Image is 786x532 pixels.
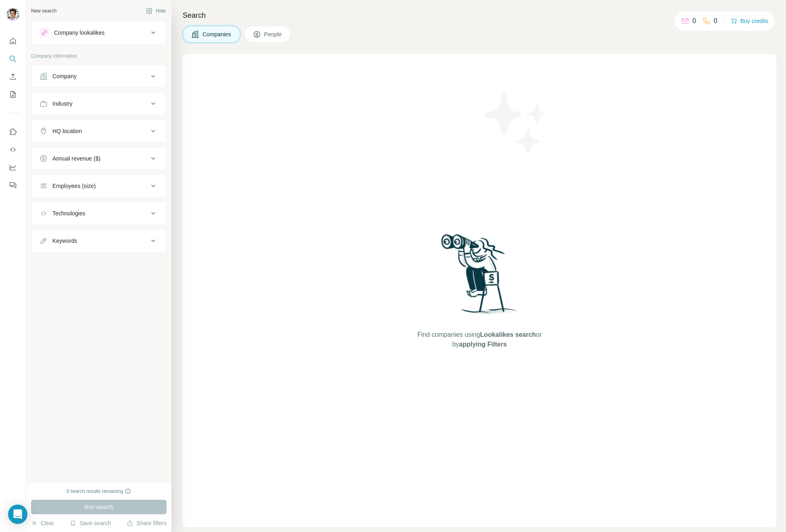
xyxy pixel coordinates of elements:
[31,52,167,60] p: Company information
[52,209,85,217] div: Technologies
[67,488,131,495] div: 0 search results remaining
[31,67,166,86] button: Company
[714,16,717,26] p: 0
[54,29,104,37] div: Company lookalikes
[31,94,166,113] button: Industry
[31,149,166,168] button: Annual revenue ($)
[415,330,544,349] span: Find companies using or by
[438,232,521,322] img: Surfe Illustration - Woman searching with binoculars
[8,505,27,524] div: Open Intercom Messenger
[6,125,19,139] button: Use Surfe on LinkedIn
[52,237,77,245] div: Keywords
[6,52,19,66] button: Search
[459,341,507,348] span: applying Filters
[6,8,19,21] img: Avatar
[183,10,776,21] h4: Search
[31,519,54,527] button: Clear
[52,100,73,108] div: Industry
[6,87,19,102] button: My lists
[6,142,19,157] button: Use Surfe API
[6,69,19,84] button: Enrich CSV
[6,178,19,192] button: Feedback
[202,30,232,38] span: Companies
[31,176,166,196] button: Employees (size)
[52,154,100,163] div: Annual revenue ($)
[731,15,768,27] button: Buy credits
[480,331,536,338] span: Lookalikes search
[31,231,166,250] button: Keywords
[6,34,19,48] button: Quick start
[264,30,283,38] span: People
[31,23,166,42] button: Company lookalikes
[31,7,56,15] div: New search
[6,160,19,175] button: Dashboard
[52,72,77,80] div: Company
[31,121,166,141] button: HQ location
[480,86,552,159] img: Surfe Illustration - Stars
[70,519,111,527] button: Save search
[127,519,167,527] button: Share filters
[52,182,96,190] div: Employees (size)
[52,127,82,135] div: HQ location
[31,204,166,223] button: Technologies
[692,16,696,26] p: 0
[140,5,171,17] button: Hide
